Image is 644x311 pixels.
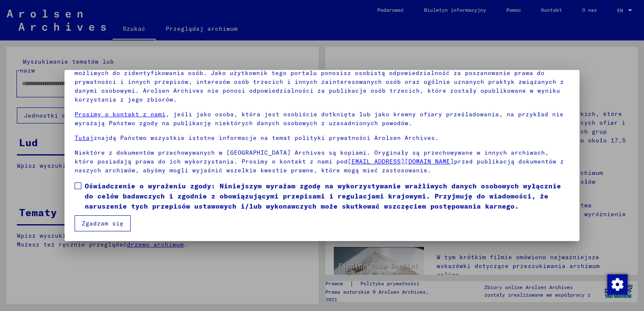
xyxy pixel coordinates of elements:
[75,215,131,231] button: Zgadzam się
[85,182,561,210] font: Oświadczenie o wyrażeniu zgody: Niniejszym wyrażam zgodę na wykorzystywanie wrażliwych danych oso...
[75,134,569,142] p: znajdą Państwo wszystkie istotne informacje na temat polityki prywatności Arolsen Archives.
[75,110,569,128] p: , jeśli jako osoba, która jest osobiście dotknięta lub jako krewny ofiary prześladowania, na przy...
[348,158,454,165] a: [EMAIL_ADDRESS][DOMAIN_NAME]
[75,134,94,142] a: Tutaj
[75,60,569,104] p: Należy pamiętać, że ten portal poświęcony ofiarom prześladowań nazistowskich zawiera wrażliwe dan...
[75,110,166,118] a: Prosimy o kontakt z nami
[607,274,627,294] div: Zmienianie zgody
[75,148,569,175] p: Niektóre z dokumentów przechowywanych w [GEOGRAPHIC_DATA] Archives są kopiami. Oryginały są przec...
[607,274,628,295] img: Zmienianie zgody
